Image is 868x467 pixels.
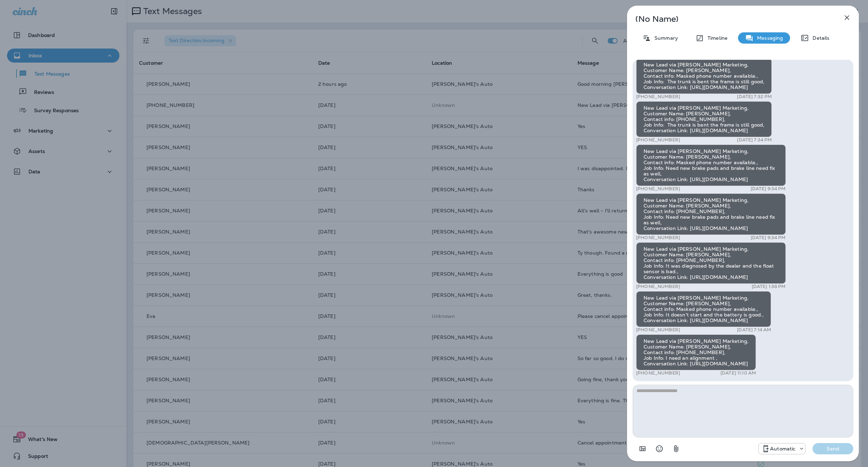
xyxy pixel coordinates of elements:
[636,242,786,284] div: New Lead via [PERSON_NAME] Marketing, Customer Name: [PERSON_NAME], Contact info: [PHONE_NUMBER],...
[720,370,756,376] p: [DATE] 11:10 AM
[636,370,680,376] p: [PHONE_NUMBER]
[752,284,786,289] p: [DATE] 1:38 PM
[751,235,786,241] p: [DATE] 9:34 PM
[636,137,680,143] p: [PHONE_NUMBER]
[636,327,680,333] p: [PHONE_NUMBER]
[636,284,680,289] p: [PHONE_NUMBER]
[636,334,756,370] div: New Lead via [PERSON_NAME] Marketing, Customer Name: [PERSON_NAME], Contact info: [PHONE_NUMBER],...
[636,94,680,100] p: [PHONE_NUMBER]
[635,16,827,22] p: (No Name)
[751,186,786,192] p: [DATE] 9:34 PM
[737,137,772,143] p: [DATE] 7:34 PM
[753,35,783,41] p: Messaging
[737,94,772,100] p: [DATE] 7:32 PM
[770,446,795,452] p: Automatic
[636,145,786,186] div: New Lead via [PERSON_NAME] Marketing, Customer Name: [PERSON_NAME], Contact info: Masked phone nu...
[704,35,727,41] p: Timeline
[809,35,829,41] p: Details
[635,442,650,456] button: Add in a premade template
[636,291,771,327] div: New Lead via [PERSON_NAME] Marketing, Customer Name: [PERSON_NAME], Contact info: Masked phone nu...
[737,327,771,333] p: [DATE] 7:14 AM
[636,186,680,192] p: [PHONE_NUMBER]
[652,442,666,456] button: Select an emoji
[636,101,772,137] div: New Lead via [PERSON_NAME] Marketing, Customer Name: [PERSON_NAME], Contact info: [PHONE_NUMBER],...
[636,193,786,235] div: New Lead via [PERSON_NAME] Marketing, Customer Name: [PERSON_NAME], Contact info: [PHONE_NUMBER],...
[651,35,678,41] p: Summary
[636,58,772,94] div: New Lead via [PERSON_NAME] Marketing, Customer Name: [PERSON_NAME], Contact info: Masked phone nu...
[636,235,680,241] p: [PHONE_NUMBER]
